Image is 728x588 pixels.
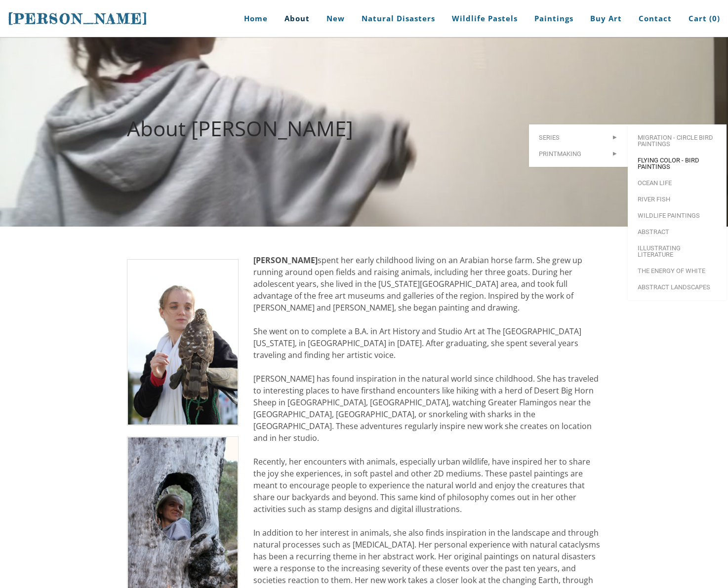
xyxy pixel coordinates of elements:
[539,134,618,141] span: Series
[628,191,727,207] a: River Fish
[628,175,727,191] a: Ocean Life
[628,263,727,279] a: The Energy of White
[638,157,717,170] span: Flying Color - Bird Paintings
[127,114,353,142] font: About [PERSON_NAME]
[638,196,717,202] span: River Fish
[613,134,618,142] span: >
[127,259,239,426] img: Stephanie peters
[638,212,717,219] span: Wildlife Paintings
[628,129,727,152] a: Migration - Circle Bird Paintings
[638,268,717,274] span: The Energy of White
[628,240,727,263] a: Illustrating Literature
[628,207,727,224] a: Wildlife Paintings
[8,9,148,28] a: [PERSON_NAME]
[253,255,318,266] strong: [PERSON_NAME]
[628,224,727,240] a: Abstract
[638,284,717,290] span: Abstract Landscapes
[638,180,717,186] span: Ocean Life
[8,10,148,27] span: [PERSON_NAME]
[638,245,717,258] span: Illustrating Literature
[712,13,717,23] span: 0
[638,229,717,235] span: Abstract
[613,151,618,158] span: >
[539,151,618,157] span: Printmaking
[628,152,727,175] a: Flying Color - Bird Paintings
[638,134,717,147] span: Migration - Circle Bird Paintings
[628,279,727,295] a: Abstract Landscapes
